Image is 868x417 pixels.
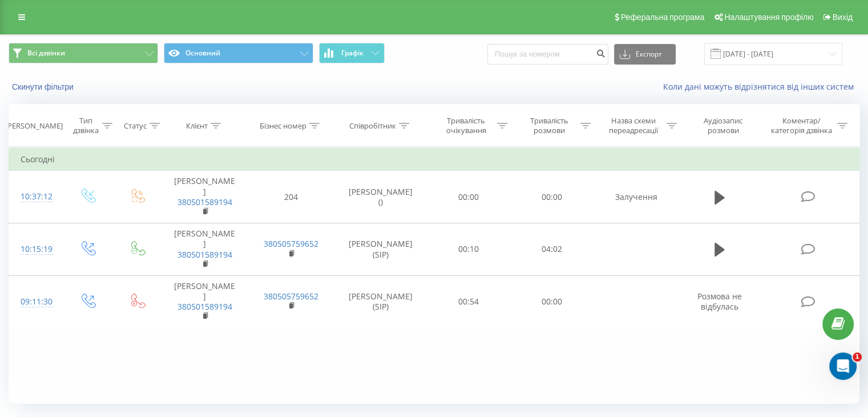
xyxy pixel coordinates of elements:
td: [PERSON_NAME] (SIP) [334,223,427,276]
button: Всі дзвінки [9,43,158,63]
iframe: Intercom live chat [829,352,857,380]
a: Коли дані можуть відрізнятися вiд інших систем [663,81,859,92]
div: Клієнт [186,121,208,131]
td: Сьогодні [9,148,859,171]
a: 380501589194 [177,301,232,312]
td: 204 [248,171,334,223]
td: [PERSON_NAME] [162,223,248,276]
div: Бізнес номер [260,121,306,131]
div: Коментар/категорія дзвінка [768,116,834,135]
td: [PERSON_NAME] () [334,171,427,223]
div: Співробітник [349,121,396,131]
a: 380505759652 [264,238,318,249]
div: Назва схеми переадресації [604,116,664,135]
button: Скинути фільтри [9,82,79,92]
td: 00:00 [510,171,593,223]
div: Аудіозапис розмови [690,116,757,135]
span: 1 [853,352,862,362]
td: 00:00 [427,171,510,223]
td: 00:54 [427,275,510,328]
a: 380501589194 [177,249,232,260]
input: Пошук за номером [487,44,608,65]
div: 10:15:19 [21,238,51,260]
span: Реферальна програма [621,13,705,22]
button: Основний [164,43,313,63]
td: 00:10 [427,223,510,276]
a: 380501589194 [177,197,232,207]
td: Залучення [593,171,679,223]
a: 380505759652 [264,291,318,302]
span: Розмова не відбулась [697,291,742,312]
td: [PERSON_NAME] [162,171,248,223]
span: Вихід [833,13,853,22]
td: [PERSON_NAME] (SIP) [334,275,427,328]
span: Всі дзвінки [27,49,65,58]
div: Тривалість очікування [438,116,495,135]
div: Тривалість розмови [520,116,578,135]
td: [PERSON_NAME] [162,275,248,328]
div: 10:37:12 [21,186,51,208]
div: 09:11:30 [21,291,51,313]
button: Експорт [614,44,676,65]
div: Статус [124,121,147,131]
button: Графік [319,43,385,63]
span: Налаштування профілю [724,13,813,22]
div: Тип дзвінка [72,116,99,135]
div: [PERSON_NAME] [5,121,63,131]
td: 00:00 [510,275,593,328]
td: 04:02 [510,223,593,276]
span: Графік [341,49,364,57]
